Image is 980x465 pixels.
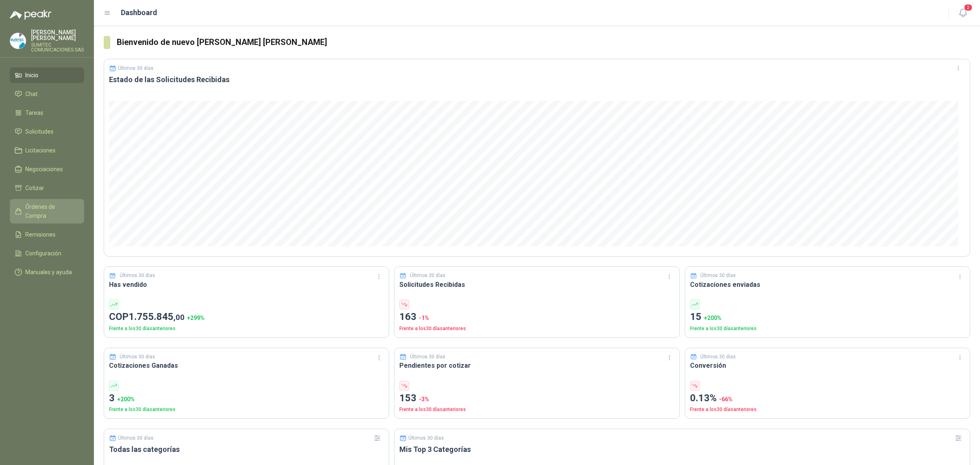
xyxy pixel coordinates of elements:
span: -1 % [419,315,429,321]
p: Frente a los 30 días anteriores [399,406,674,414]
a: Cotizar [10,180,84,196]
h3: Bienvenido de nuevo [PERSON_NAME] [PERSON_NAME] [117,36,970,49]
span: -3 % [419,396,429,402]
p: Frente a los 30 días anteriores [690,325,965,333]
p: Frente a los 30 días anteriores [109,406,384,414]
p: 0.13% [690,391,965,406]
h3: Cotizaciones Ganadas [109,360,384,371]
span: + 200 % [704,315,722,321]
a: Manuales y ayuda [10,264,84,280]
h3: Has vendido [109,279,384,290]
p: Últimos 30 días [700,353,736,361]
a: Chat [10,86,84,102]
p: Frente a los 30 días anteriores [109,325,384,333]
p: 163 [399,309,674,325]
p: Últimos 30 días [700,272,736,279]
span: Solicitudes [25,127,53,136]
img: Logo peakr [10,10,51,20]
a: Negociaciones [10,161,84,177]
span: -66 % [719,396,733,402]
p: 153 [399,391,674,406]
p: 3 [109,391,384,406]
span: Manuales y ayuda [25,268,72,277]
span: Inicio [25,71,38,80]
a: Solicitudes [10,124,84,139]
h3: Pendientes por cotizar [399,360,674,371]
p: Últimos 30 días [118,65,154,71]
span: Chat [25,89,38,98]
h1: Dashboard [121,7,157,18]
span: Negociaciones [25,165,63,174]
h3: Cotizaciones enviadas [690,279,965,290]
span: 2 [964,4,973,11]
p: Frente a los 30 días anteriores [399,325,674,333]
button: 2 [955,6,970,20]
span: Configuración [25,249,61,258]
span: + 200 % [117,396,135,402]
span: Licitaciones [25,146,56,155]
p: 15 [690,309,965,325]
a: Tareas [10,105,84,121]
a: Inicio [10,67,84,83]
h3: Mis Top 3 Categorías [399,445,965,454]
a: Configuración [10,246,84,261]
h3: Estado de las Solicitudes Recibidas [109,75,965,85]
p: Últimos 30 días [118,435,154,441]
h3: Conversión [690,360,965,371]
p: Últimos 30 días [410,353,445,361]
img: Company Logo [10,33,26,49]
a: Remisiones [10,227,84,242]
a: Órdenes de Compra [10,199,84,224]
span: Tareas [25,108,43,117]
a: Licitaciones [10,143,84,158]
span: Remisiones [25,230,56,239]
p: [PERSON_NAME] [PERSON_NAME] [31,29,84,41]
span: ,00 [174,313,185,322]
p: SUMITEC COMUNICACIONES SAS [31,42,84,52]
p: Últimos 30 días [120,353,155,361]
span: Órdenes de Compra [25,202,76,220]
p: Últimos 30 días [410,272,445,279]
h3: Todas las categorías [109,445,384,454]
span: 1.755.845 [129,311,185,322]
span: + 299 % [187,315,205,321]
h3: Solicitudes Recibidas [399,279,674,290]
p: Últimos 30 días [120,272,155,279]
p: Últimos 30 días [408,435,444,441]
p: Frente a los 30 días anteriores [690,406,965,414]
p: COP [109,309,384,325]
span: Cotizar [25,183,44,192]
